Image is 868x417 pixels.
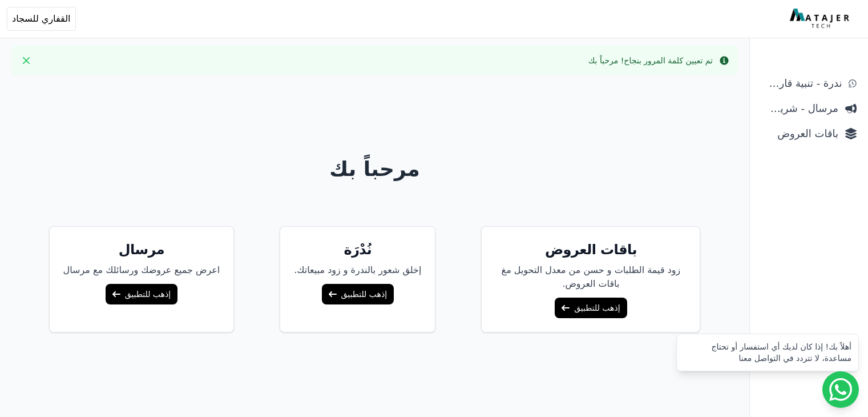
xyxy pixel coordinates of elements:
div: تم تعيين كلمة المرور بنجاح! مرحباً بك [588,55,713,66]
p: إخلق شعور بالندرة و زود مبيعاتك. [294,263,421,277]
img: MatajerTech Logo [790,9,852,29]
a: إذهب للتطبيق [555,298,627,318]
h1: مرحباً بك [10,158,740,181]
span: باقات العروض [761,126,838,142]
p: اعرض جميع عروضك ورسائلك مع مرسال [63,263,220,277]
span: القفاري للسجاد [12,12,71,26]
h5: مرسال [63,240,220,259]
a: إذهب للتطبيق [106,284,177,304]
button: القفاري للسجاد [7,7,76,31]
h5: باقات العروض [495,240,686,259]
p: زود قيمة الطلبات و حسن من معدل التحويل مغ باقات العروض. [495,263,686,291]
div: أهلاً بك! إذا كان لديك أي استفسار أو تحتاج مساعدة، لا تتردد في التواصل معنا [684,341,851,364]
button: Close [17,51,35,70]
span: مرسال - شريط دعاية [761,101,838,117]
h5: نُدْرَة [294,240,421,259]
span: ندرة - تنبية قارب علي النفاذ [761,75,842,91]
a: إذهب للتطبيق [322,284,394,304]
